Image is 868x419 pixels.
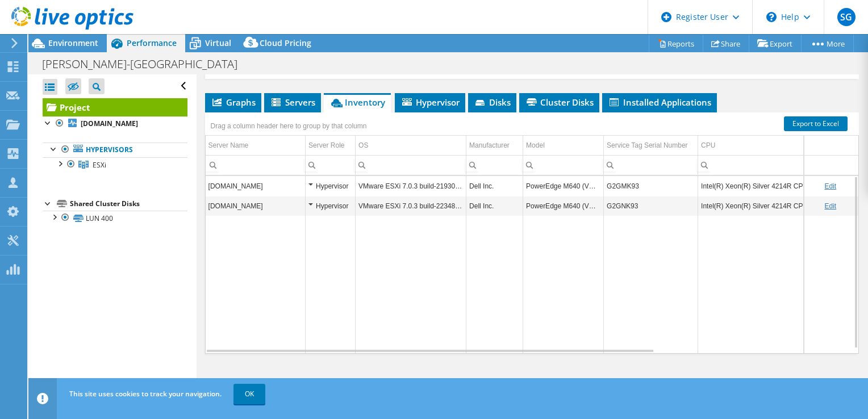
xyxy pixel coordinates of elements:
a: Reports [649,35,703,52]
td: Column Server Name, Value nc-bravo.merrittproperties.com [206,176,306,196]
a: LUN 400 [43,211,187,225]
td: Service Tag Serial Number Column [604,136,698,156]
td: Column Service Tag Serial Number, Filter cell [604,155,698,175]
div: Shared Cluster Disks [70,197,187,211]
td: Column Server Role, Value Hypervisor [306,176,356,196]
td: Column Server Role, Value Hypervisor [306,196,356,216]
td: Column Manufacturer, Value Dell Inc. [466,196,523,216]
div: Server Name [208,139,249,152]
td: Column Server Name, Filter cell [206,155,306,175]
span: SG [837,8,856,26]
div: OS [358,139,368,152]
a: Edit [824,182,836,190]
a: Edit [824,202,836,210]
a: Project [43,98,187,116]
td: Column OS, Filter cell [356,155,466,175]
div: Manufacturer [469,139,510,152]
b: [DOMAIN_NAME] [81,119,138,128]
span: Virtual [205,37,231,48]
a: Export [749,35,802,52]
td: OS Column [356,136,466,156]
span: ESXi [93,160,106,170]
a: Export to Excel [784,116,848,131]
td: Server Role Column [306,136,356,156]
td: Manufacturer Column [466,136,523,156]
span: Disks [474,97,511,108]
td: Column Model, Value PowerEdge M640 (VRTX) [523,176,604,196]
div: CPU [701,139,715,152]
span: Performance [127,37,177,48]
span: Servers [270,97,315,108]
span: Installed Applications [608,97,711,108]
h1: [PERSON_NAME]-[GEOGRAPHIC_DATA] [37,58,255,70]
div: Data grid [205,112,859,354]
span: Cluster Disks [525,97,594,108]
td: Server Name Column [206,136,306,156]
svg: \n [766,12,777,22]
div: Server Role [308,139,344,152]
a: [DOMAIN_NAME] [43,116,187,131]
td: Column Manufacturer, Filter cell [466,155,523,175]
td: Column Server Name, Value nc-alpha.merrittproperties.com [206,196,306,216]
div: Hypervisor [308,199,352,213]
td: Column Service Tag Serial Number, Value G2GNK93 [604,196,698,216]
a: Hypervisors [43,143,187,157]
span: Inventory [329,97,385,108]
span: Environment [48,37,98,48]
a: Share [703,35,749,52]
div: Model [526,139,545,152]
td: Model Column [523,136,604,156]
a: OK [233,384,265,404]
a: More [801,35,854,52]
span: Graphs [211,97,256,108]
td: Column Service Tag Serial Number, Value G2GMK93 [604,176,698,196]
span: This site uses cookies to track your navigation. [69,389,222,399]
td: Column OS, Value VMware ESXi 7.0.3 build-21930508 [356,176,466,196]
div: Drag a column header here to group by that column [208,118,370,134]
td: Column Model, Value PowerEdge M640 (VRTX) [523,196,604,216]
a: ESXi [43,157,187,172]
span: Hypervisor [400,97,460,108]
td: Column Server Role, Filter cell [306,155,356,175]
div: Service Tag Serial Number [607,139,688,152]
td: Column Manufacturer, Value Dell Inc. [466,176,523,196]
span: Cloud Pricing [260,37,311,48]
div: Hypervisor [308,179,352,193]
td: Column OS, Value VMware ESXi 7.0.3 build-22348816 [356,196,466,216]
td: Column Model, Filter cell [523,155,604,175]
